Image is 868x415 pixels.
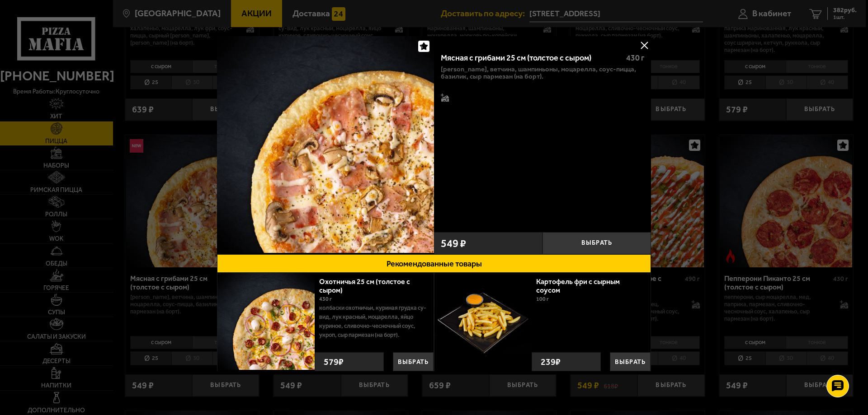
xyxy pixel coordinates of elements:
strong: 579 ₽ [321,353,346,371]
a: Картофель фри с сырным соусом [536,277,620,294]
img: Мясная с грибами 25 см (толстое с сыром) [217,36,434,253]
span: 430 г [319,296,332,302]
p: [PERSON_NAME], ветчина, шампиньоны, моцарелла, соус-пицца, базилик, сыр пармезан (на борт). [441,65,644,80]
a: Охотничья 25 см (толстое с сыром) [319,277,410,294]
div: Мясная с грибами 25 см (толстое с сыром) [441,53,618,63]
span: 100 г [536,296,549,302]
button: Выбрать [393,352,434,371]
button: Выбрать [610,352,651,371]
button: Рекомендованные товары [217,254,651,273]
strong: 239 ₽ [538,353,563,371]
button: Выбрать [542,232,651,254]
span: 430 г [626,53,644,63]
p: колбаски охотничьи, куриная грудка су-вид, лук красный, моцарелла, яйцо куриное, сливочно-чесночн... [319,303,427,340]
a: Мясная с грибами 25 см (толстое с сыром) [217,36,434,254]
span: 549 ₽ [441,238,466,249]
